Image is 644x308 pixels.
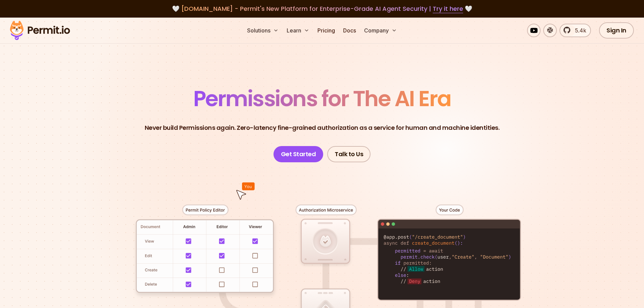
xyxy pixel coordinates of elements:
a: 5.4k [559,24,591,37]
button: Learn [284,24,312,37]
img: Permit logo [7,19,73,42]
button: Solutions [244,24,281,37]
span: 5.4k [571,26,586,34]
div: 🤍 🤍 [16,4,628,14]
a: Try it here [433,4,463,13]
span: Permissions for The AI Era [193,84,451,114]
a: Talk to Us [327,146,371,162]
button: Company [361,24,400,37]
span: [DOMAIN_NAME] - Permit's New Platform for Enterprise-Grade AI Agent Security | [181,4,463,13]
a: Sign In [599,22,634,39]
a: Pricing [315,24,338,37]
a: Docs [340,24,359,37]
a: Get Started [273,146,324,162]
p: Never build Permissions again. Zero-latency fine-grained authorization as a service for human and... [145,123,500,133]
